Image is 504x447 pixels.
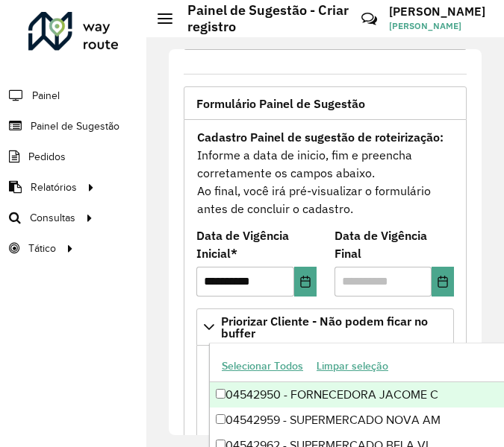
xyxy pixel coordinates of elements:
span: Consultas [30,210,75,226]
span: Priorizar Cliente - Não podem ficar no buffer [221,315,447,339]
label: Data de Vigência Inicial [196,226,317,262]
label: Data de Vigência Final [335,226,455,262]
span: [PERSON_NAME] [389,19,501,33]
button: Selecionar Todos [215,355,310,378]
a: Priorizar Cliente - Não podem ficar no buffer [196,308,454,346]
h3: [PERSON_NAME] [389,4,501,19]
div: Informe a data de inicio, fim e preencha corretamente os campos abaixo. Ao final, você irá pré-vi... [196,127,454,218]
span: Relatórios [31,180,77,195]
span: Formulário Painel de Sugestão [196,98,365,110]
span: Painel [32,88,60,104]
h2: Painel de Sugestão - Criar registro [172,2,349,34]
a: Contato Rápido [353,3,385,35]
span: Painel de Sugestão [31,118,119,134]
span: Tático [28,241,56,256]
button: Choose Date [294,267,317,297]
button: Choose Date [432,267,454,297]
button: Limpar seleção [310,355,395,378]
span: Pedidos [28,149,66,165]
strong: Cadastro Painel de sugestão de roteirização: [197,130,444,145]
